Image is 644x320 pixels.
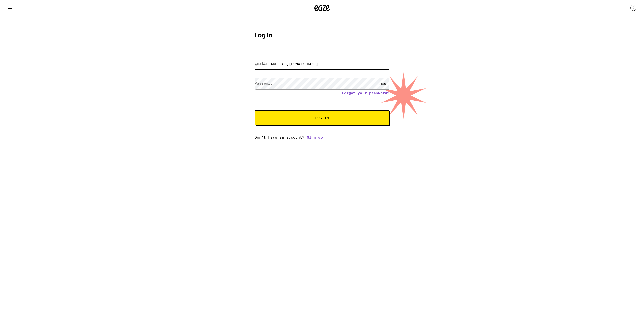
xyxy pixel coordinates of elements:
span: Hi. Need any help? [3,4,36,8]
h1: Log In [255,33,389,39]
div: SHOW [374,78,389,89]
label: Email [255,61,266,65]
div: Don't have an account? [255,135,389,139]
button: Log In [255,110,389,125]
label: Password [255,81,273,85]
span: Log In [315,116,329,120]
input: Email [255,58,389,69]
a: Forgot your password? [342,91,389,95]
a: Sign up [307,135,323,139]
